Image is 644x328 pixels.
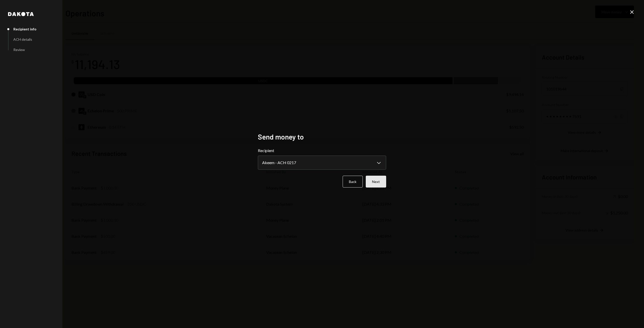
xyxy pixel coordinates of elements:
h2: Send money to [258,132,386,142]
button: Recipient [258,156,386,170]
label: Recipient [258,148,386,154]
div: Recipient info [13,27,36,31]
button: Back [343,176,363,188]
button: Next [366,176,386,188]
div: Review [13,48,25,52]
div: ACH details [13,37,32,41]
